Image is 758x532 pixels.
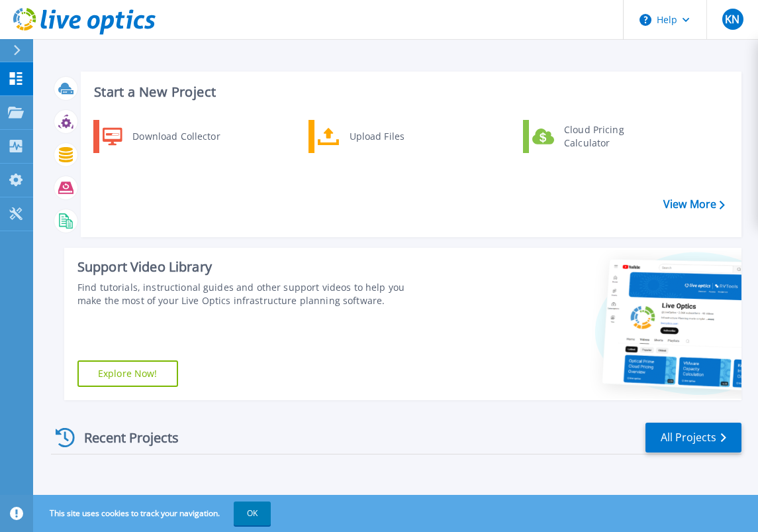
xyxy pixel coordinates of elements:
[645,423,741,452] a: All Projects
[725,14,739,25] span: KN
[94,85,724,99] h3: Start a New Project
[126,123,226,150] div: Download Collector
[51,421,197,454] div: Recent Projects
[557,123,655,150] div: Cloud Pricing Calculator
[343,123,441,150] div: Upload Files
[93,120,229,153] a: Download Collector
[308,120,444,153] a: Upload Files
[36,502,271,525] span: This site uses cookies to track your navigation.
[234,502,271,525] button: OK
[523,120,659,153] a: Cloud Pricing Calculator
[77,258,428,276] div: Support Video Library
[77,281,428,307] div: Find tutorials, instructional guides and other support videos to help you make the most of your L...
[77,360,178,387] a: Explore Now!
[663,198,725,211] a: View More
